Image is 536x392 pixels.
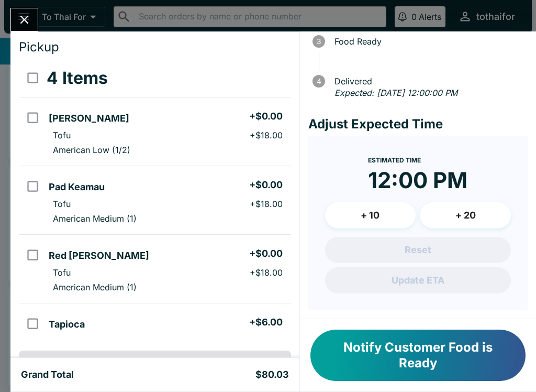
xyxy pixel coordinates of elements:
[47,68,108,89] h3: 4 Items
[249,179,283,191] h5: + $0.00
[329,37,528,46] span: Food Ready
[310,330,526,381] button: Notify Customer Food is Ready
[316,77,321,85] text: 4
[53,199,71,209] p: Tofu
[53,213,137,224] p: American Medium (1)
[49,318,85,331] h5: Tapioca
[317,37,321,46] text: 3
[19,39,59,55] span: Pickup
[11,8,38,31] button: Close
[53,145,130,155] p: American Low (1/2)
[49,181,105,193] h5: Pad Keamau
[49,112,129,125] h5: [PERSON_NAME]
[329,77,528,86] span: Delivered
[249,110,283,123] h5: + $0.00
[334,88,457,98] em: Expected: [DATE] 12:00:00 PM
[249,316,283,329] h5: + $6.00
[255,368,289,381] h5: $80.03
[368,156,421,164] span: Estimated Time
[49,249,149,262] h5: Red [PERSON_NAME]
[249,247,283,260] h5: + $0.00
[308,116,528,132] h4: Adjust Expected Time
[250,267,283,278] p: + $18.00
[250,199,283,209] p: + $18.00
[53,282,137,292] p: American Medium (1)
[368,167,467,194] time: 12:00 PM
[250,130,283,140] p: + $18.00
[420,202,511,228] button: + 20
[53,130,71,140] p: Tofu
[53,267,71,278] p: Tofu
[21,368,74,381] h5: Grand Total
[19,59,291,342] table: orders table
[325,202,416,228] button: + 10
